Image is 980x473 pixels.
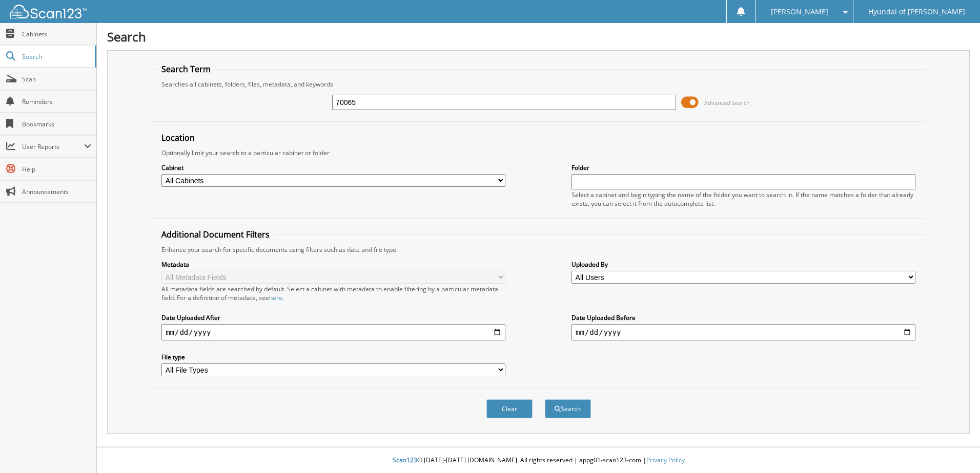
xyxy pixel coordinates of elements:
div: © [DATE]-[DATE] [DOMAIN_NAME]. All rights reserved | appg01-scan123-com | [97,448,980,473]
legend: Location [156,132,200,143]
span: Reminders [22,97,91,106]
div: Optionally limit your search to a particular cabinet or folder [156,148,921,157]
label: Metadata [161,260,505,269]
span: Announcements [22,187,91,196]
legend: Additional Document Filters [156,229,275,240]
span: Cabinets [22,30,91,38]
label: Folder [571,163,915,172]
label: File type [161,353,505,361]
button: Clear [486,399,533,418]
a: Privacy Policy [646,456,685,464]
input: start [161,324,505,340]
span: Advanced Search [704,99,750,106]
span: Scan [22,75,91,83]
div: All metadata fields are searched by default. Select a cabinet with metadata to enable filtering b... [161,285,505,302]
legend: Search Term [156,63,216,75]
img: scan123-logo-white.svg [10,5,87,18]
iframe: Chat Widget [929,424,980,473]
label: Cabinet [161,163,505,172]
span: Help [22,165,91,174]
span: Bookmarks [22,120,91,128]
div: Searches all cabinets, folders, files, metadata, and keywords [156,80,921,89]
h1: Search [107,28,970,45]
div: Select a cabinet and begin typing the name of the folder you want to search in. If the name match... [571,190,915,208]
span: User Reports [22,142,84,151]
label: Date Uploaded After [161,313,505,322]
a: here [269,293,282,302]
span: Hyundai of [PERSON_NAME] [868,9,965,15]
button: Search [545,399,591,418]
label: Date Uploaded Before [571,313,915,322]
div: Enhance your search for specific documents using filters such as date and file type. [156,245,921,254]
input: end [571,324,915,340]
span: Search [22,52,90,61]
span: Scan123 [393,456,417,464]
span: [PERSON_NAME] [771,9,828,15]
label: Uploaded By [571,260,915,269]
